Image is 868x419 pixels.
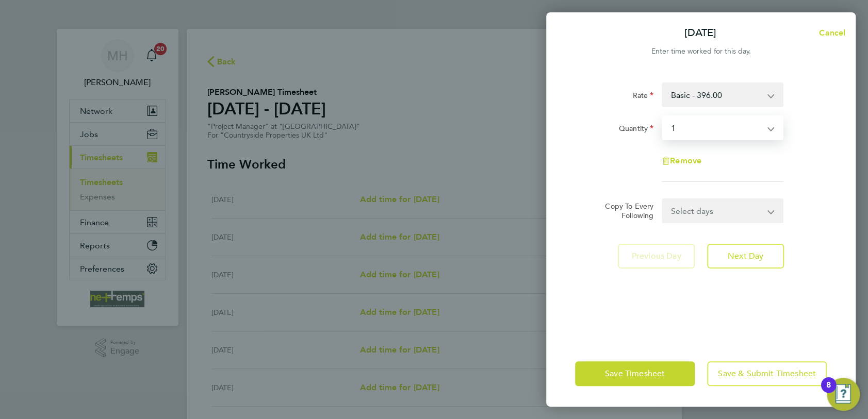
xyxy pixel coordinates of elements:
[816,28,845,38] span: Cancel
[670,156,701,165] span: Remove
[826,385,831,398] div: 8
[597,202,653,220] label: Copy To Every Following
[684,26,716,40] p: [DATE]
[728,251,763,261] span: Next Day
[619,124,653,136] label: Quantity
[718,368,816,379] span: Save & Submit Timesheet
[632,91,653,103] label: Rate
[827,378,860,411] button: Open Resource Center, 8 new notifications
[605,368,665,379] span: Save Timesheet
[575,361,695,386] button: Save Timesheet
[662,157,701,165] button: Remove
[546,45,856,58] div: Enter time worked for this day.
[803,23,856,43] button: Cancel
[707,361,827,386] button: Save & Submit Timesheet
[707,244,784,269] button: Next Day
